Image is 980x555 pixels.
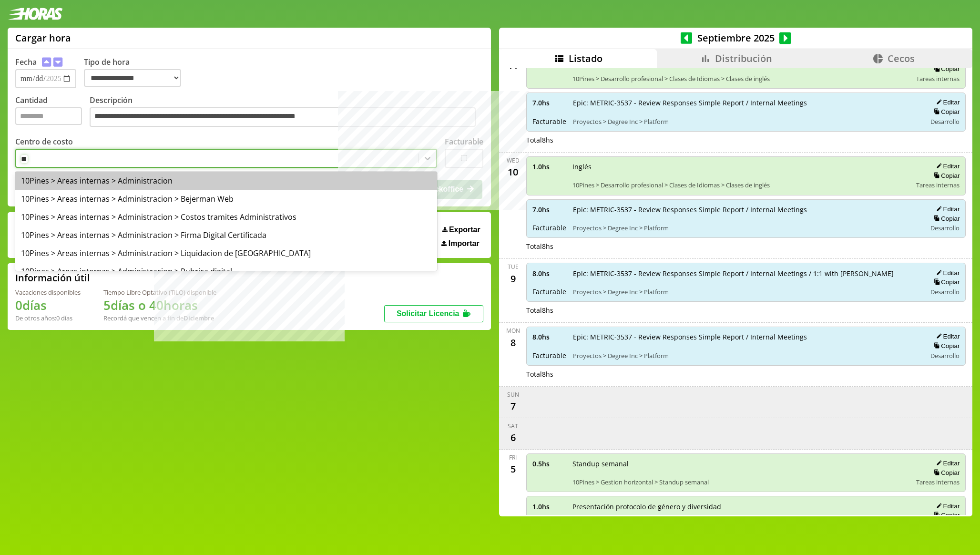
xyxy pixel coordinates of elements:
[103,297,216,314] h1: 5 días o 40 horas
[572,459,909,468] span: Standup semanal
[15,271,90,284] h2: Información útil
[916,478,960,486] span: Tareas internas
[931,108,960,116] button: Copiar
[572,181,909,189] span: 10Pines > Desarrollo profesional > Clases de Idiomas > Clases de inglés
[931,469,960,477] button: Copiar
[933,98,960,106] button: Editar
[15,190,437,208] div: 10Pines > Areas internas > Administracion > Bejerman Web
[572,478,909,486] span: 10Pines > Gestion horizontal > Standup semanal
[84,69,181,87] select: Tipo de hora
[15,262,437,280] div: 10Pines > Areas internas > Administracion > Rubrica digital
[916,181,960,189] span: Tareas internas
[397,309,459,318] span: Solicitar Licencia
[449,239,480,248] span: Importar
[931,215,960,223] button: Copiar
[532,502,566,511] span: 1.0 hs
[507,391,519,399] div: Sun
[15,107,82,125] input: Cantidad
[384,305,483,322] button: Solicitar Licencia
[931,65,960,73] button: Copiar
[526,135,966,144] div: Total 8 hs
[445,136,483,147] label: Facturable
[930,117,960,126] span: Desarrollo
[509,453,517,462] div: Fri
[931,172,960,180] button: Copiar
[499,68,972,515] div: scrollable content
[930,224,960,232] span: Desarrollo
[508,422,518,430] div: Sat
[931,511,960,519] button: Copiar
[930,288,960,296] span: Desarrollo
[15,297,81,314] h1: 0 días
[715,52,772,65] span: Distribución
[692,31,779,44] span: Septiembre 2025
[90,95,483,130] label: Descripción
[15,57,37,67] label: Fecha
[8,8,63,20] img: logotipo
[15,95,90,130] label: Cantidad
[532,332,566,341] span: 8.0 hs
[84,57,189,88] label: Tipo de hora
[532,205,566,214] span: 7.0 hs
[506,327,520,335] div: Mon
[532,98,566,107] span: 7.0 hs
[15,244,437,262] div: 10Pines > Areas internas > Administracion > Liquidacion de [GEOGRAPHIC_DATA]
[573,117,919,126] span: Proyectos > Degree Inc > Platform
[933,332,960,340] button: Editar
[526,242,966,251] div: Total 8 hs
[439,225,483,235] button: Exportar
[505,430,521,445] div: 6
[184,314,214,322] b: Diciembre
[916,74,960,83] span: Tareas internas
[888,52,915,65] span: Cecos
[532,459,566,468] span: 0.5 hs
[15,288,81,297] div: Vacaciones disponibles
[933,502,960,510] button: Editar
[573,98,919,107] span: Epic: METRIC-3537 - Review Responses Simple Report / Internal Meetings
[573,332,919,341] span: Epic: METRIC-3537 - Review Responses Simple Report / Internal Meetings
[103,288,216,297] div: Tiempo Libre Optativo (TiLO) disponible
[15,314,81,322] div: De otros años: 0 días
[532,287,566,296] span: Facturable
[931,278,960,286] button: Copiar
[532,117,566,126] span: Facturable
[573,288,919,296] span: Proyectos > Degree Inc > Platform
[573,269,919,278] span: Epic: METRIC-3537 - Review Responses Simple Report / Internal Meetings / 1:1 with [PERSON_NAME]
[15,172,437,190] div: 10Pines > Areas internas > Administracion
[505,399,521,414] div: 7
[933,459,960,467] button: Editar
[532,223,566,232] span: Facturable
[526,370,966,379] div: Total 8 hs
[449,226,480,234] span: Exportar
[103,314,216,322] div: Recordá que vencen a fin de
[505,335,521,350] div: 8
[573,205,919,214] span: Epic: METRIC-3537 - Review Responses Simple Report / Internal Meetings
[90,107,476,127] textarea: Descripción
[526,306,966,315] div: Total 8 hs
[572,502,909,511] span: Presentación protocolo de género y diversidad
[933,269,960,277] button: Editar
[15,31,71,44] h1: Cargar hora
[15,226,437,244] div: 10Pines > Areas internas > Administracion > Firma Digital Certificada
[532,351,566,360] span: Facturable
[572,74,909,83] span: 10Pines > Desarrollo profesional > Clases de Idiomas > Clases de inglés
[572,162,909,171] span: Inglés
[532,162,566,171] span: 1.0 hs
[573,224,919,232] span: Proyectos > Degree Inc > Platform
[573,351,919,360] span: Proyectos > Degree Inc > Platform
[507,156,520,164] div: Wed
[931,342,960,350] button: Copiar
[569,52,602,65] span: Listado
[15,208,437,226] div: 10Pines > Areas internas > Administracion > Costos tramites Administrativos
[930,351,960,360] span: Desarrollo
[508,263,519,271] div: Tue
[15,136,73,147] label: Centro de costo
[505,164,521,180] div: 10
[933,162,960,170] button: Editar
[532,269,566,278] span: 8.0 hs
[505,271,521,286] div: 9
[505,462,521,477] div: 5
[933,205,960,213] button: Editar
